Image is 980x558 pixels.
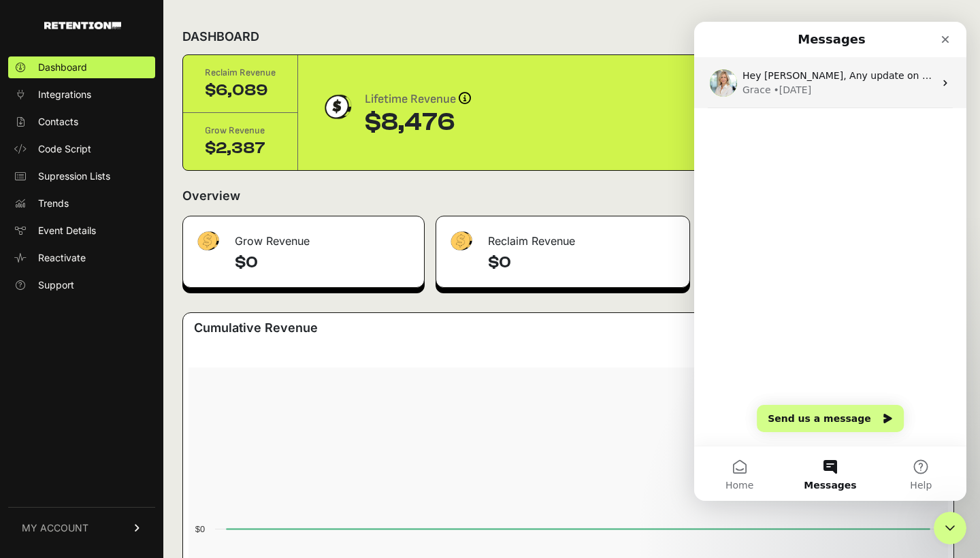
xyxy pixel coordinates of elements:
[182,186,240,206] h2: Overview
[48,48,630,59] span: Hey [PERSON_NAME], Any update on this? I'd love to get your account back up and running ASAP. Kee...
[8,165,155,187] a: Supression Lists
[38,61,87,74] span: Dashboard
[182,425,272,479] button: Help
[110,459,162,468] span: Messages
[38,169,110,183] span: Supression Lists
[63,383,210,410] button: Send us a message
[694,22,966,501] iframe: Intercom live chat
[365,109,471,136] div: $8,476
[31,459,59,468] span: Home
[194,318,318,338] h3: Cumulative Revenue
[38,115,78,129] span: Contacts
[183,216,424,257] div: Grow Revenue
[44,22,121,29] img: Retention.com
[205,80,276,101] div: $6,089
[182,27,259,46] h2: DASHBOARD
[934,512,966,544] iframe: Intercom live chat
[38,197,69,210] span: Trends
[8,56,155,78] a: Dashboard
[8,247,155,269] a: Reactivate
[365,90,471,109] div: Lifetime Revenue
[8,138,155,160] a: Code Script
[38,224,96,237] span: Event Details
[235,252,413,274] h4: $0
[38,88,91,101] span: Integrations
[91,425,181,479] button: Messages
[205,124,276,137] div: Grow Revenue
[8,193,155,214] a: Trends
[205,66,276,80] div: Reclaim Revenue
[447,228,474,255] img: fa-dollar-13500eef13a19c4ab2b9ed9ad552e47b0d9fc28b02b83b90ba0e00f96d6372e9.png
[216,459,238,468] span: Help
[436,216,689,257] div: Reclaim Revenue
[38,142,91,156] span: Code Script
[8,111,155,133] a: Contacts
[38,278,74,292] span: Support
[8,84,155,105] a: Integrations
[205,137,276,159] div: $2,387
[80,61,118,76] div: • [DATE]
[8,220,155,242] a: Event Details
[194,228,221,255] img: fa-dollar-13500eef13a19c4ab2b9ed9ad552e47b0d9fc28b02b83b90ba0e00f96d6372e9.png
[48,61,77,76] div: Grace
[8,507,155,548] a: MY ACCOUNT
[195,524,205,534] text: $0
[22,521,88,535] span: MY ACCOUNT
[38,251,86,265] span: Reactivate
[488,252,679,274] h4: $0
[8,274,155,296] a: Support
[320,90,354,124] img: dollar-coin-05c43ed7efb7bc0c12610022525b4bbbb207c7efeef5aecc26f025e68dcafac9.png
